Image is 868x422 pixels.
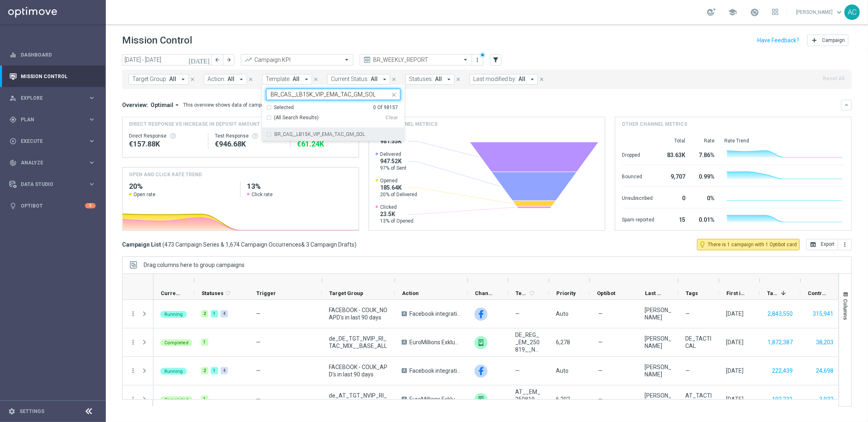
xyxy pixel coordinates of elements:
[223,54,234,66] button: arrow_forward
[9,181,96,188] button: Data Studio keyboard_arrow_right
[380,138,402,145] span: 981.55K
[122,241,356,248] h3: Campaign List
[251,191,273,198] span: Click rate
[795,6,844,18] a: [PERSON_NAME]keyboard_arrow_down
[164,369,183,374] span: Running
[329,363,388,378] span: FACEBOOK - COUK_APD's in last 90 days
[129,133,201,139] div: Direct Response
[313,77,319,82] i: close
[695,148,715,161] div: 7.86%
[380,184,418,191] span: 185.64K
[241,54,353,66] ng-select: Campaign KPI
[129,171,202,178] h4: OPEN AND CLICK RATE TREND
[329,290,363,296] span: Target Group
[515,331,542,353] span: DE_REG__EM_250819__NVIP_RI_TAC_LT - DE_REG__EM_250819__NVIP_RI_TAC_LT
[262,74,312,85] button: Template: All arrow_drop_down
[129,339,137,346] button: more_vert
[9,66,96,87] div: Mission Control
[132,76,167,83] span: Target Group:
[329,392,388,407] span: de_AT_TGT_NVIP_RI_TAC_MIX__BASE_ALL
[9,73,96,80] button: Mission Control
[256,310,260,317] span: —
[402,368,407,373] span: A
[189,75,196,84] button: close
[842,299,849,320] span: Columns
[129,74,189,85] button: Target Group: All arrow_drop_down
[88,159,96,166] i: keyboard_arrow_right
[685,335,712,350] span: DE_TACTICAL
[248,77,254,82] i: close
[474,308,488,321] img: Facebook Custom Audience
[685,367,690,374] span: —
[818,394,834,405] button: 3,932
[695,212,715,225] div: 0.01%
[810,241,816,248] i: open_in_browser
[771,394,794,405] button: 193,231
[331,76,369,83] span: Current Status:
[598,396,603,403] span: —
[9,181,88,188] div: Data Studio
[88,116,96,123] i: keyboard_arrow_right
[360,54,472,66] ng-select: BR_WEEKLY_REPORT
[297,139,352,149] div: €61,243
[179,76,187,83] i: arrow_drop_down
[470,74,538,85] button: Last modified by: All arrow_drop_down
[380,218,414,224] span: 13% of Opened
[475,290,494,296] span: Channel
[151,101,173,109] span: Optimail
[312,75,319,84] button: close
[9,159,17,166] i: track_changes
[256,367,260,374] span: —
[21,66,96,87] a: Mission Control
[480,52,485,58] div: There are unsaved changes
[212,54,223,66] button: arrow_back
[645,335,671,350] div: Charlotte Kammeyer
[9,116,17,123] i: gps_fixed
[806,239,838,250] button: open_in_browser Export
[262,104,404,141] ng-dropdown-panel: Options list
[806,241,852,247] multiple-options-button: Export to CSV
[380,157,407,165] span: 947.52K
[164,397,188,402] span: Completed
[190,77,195,82] i: close
[274,104,294,111] div: Selected
[529,290,535,296] i: refresh
[726,290,746,296] span: First in Range
[201,290,223,296] span: Statuses
[409,76,433,83] span: Statuses:
[556,367,568,374] span: Auto
[8,408,15,415] i: settings
[9,138,88,145] div: Execute
[215,139,284,149] div: €946,675
[122,35,192,46] h1: Mission Control
[238,76,245,83] i: arrow_drop_down
[390,90,396,96] button: close
[129,310,137,317] button: more_vert
[838,239,852,250] button: more_vert
[474,393,488,406] div: OtherLevels
[201,367,208,374] div: 2
[598,367,603,374] span: —
[129,367,137,374] i: more_vert
[380,177,418,184] span: Opened
[9,116,96,123] div: gps_fixed Plan keyboard_arrow_right
[9,94,88,102] div: Explore
[160,339,192,346] colored-tag: Completed
[88,180,96,188] i: keyboard_arrow_right
[381,76,388,83] i: arrow_drop_down
[402,397,407,402] span: A
[474,336,488,349] div: OtherLevels
[516,290,527,296] span: Templates
[173,101,181,109] i: arrow_drop_down
[402,290,419,296] span: Action
[844,102,849,108] i: keyboard_arrow_down
[129,120,260,128] span: Direct Response VS Increase In Deposit Amount
[256,339,260,345] span: —
[256,396,260,402] span: —
[556,396,570,402] span: 6,202
[597,290,615,296] span: Optibot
